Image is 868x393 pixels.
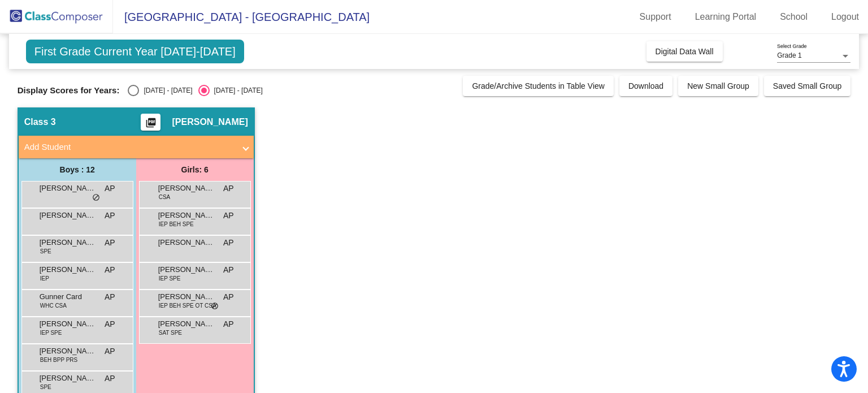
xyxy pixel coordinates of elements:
span: Download [628,81,663,90]
span: [PERSON_NAME] [40,318,96,330]
button: Download [619,76,672,96]
mat-panel-title: Add Student [24,141,235,154]
span: AP [105,264,115,276]
span: Class 3 [24,116,56,128]
button: Saved Small Group [764,76,850,96]
span: IEP BEH SPE [159,220,194,228]
span: AP [105,346,115,357]
span: AP [105,291,115,303]
span: AP [105,318,115,330]
span: AP [105,183,115,195]
span: CSA [159,193,171,201]
button: New Small Group [678,76,758,96]
span: [PERSON_NAME] [40,264,96,275]
div: Boys : 12 [19,158,136,181]
span: AP [105,237,115,249]
span: [PERSON_NAME] [158,318,215,330]
span: AP [105,210,115,222]
span: Grade/Archive Students in Table View [472,81,605,90]
span: AP [223,291,234,303]
span: [PERSON_NAME] [158,210,215,221]
span: IEP SPE [159,274,181,283]
span: [PERSON_NAME] [158,183,215,194]
span: SPE [40,247,51,256]
span: Display Scores for Years: [18,85,120,96]
button: Digital Data Wall [646,41,723,62]
span: [PERSON_NAME] [40,210,96,221]
span: AP [223,318,234,330]
span: [PERSON_NAME] [40,346,96,357]
span: do_not_disturb_alt [211,302,219,311]
span: SAT SPE [159,329,182,337]
span: AP [223,237,234,249]
a: Learning Portal [686,8,766,26]
span: SPE [40,383,51,391]
span: [GEOGRAPHIC_DATA] - [GEOGRAPHIC_DATA] [113,8,370,26]
a: Support [631,8,680,26]
span: Digital Data Wall [656,47,714,56]
span: [PERSON_NAME] [172,116,248,128]
span: AP [105,373,115,385]
span: [PERSON_NAME] [40,373,96,384]
span: do_not_disturb_alt [92,193,100,202]
span: First Grade Current Year [DATE]-[DATE] [26,40,244,63]
mat-expansion-panel-header: Add Student [19,136,254,158]
span: IEP BEH SPE OT CSA [159,301,216,310]
div: Girls: 6 [136,158,254,181]
mat-radio-group: Select an option [128,85,262,96]
span: [PERSON_NAME] [158,291,215,303]
button: Grade/Archive Students in Table View [463,76,614,96]
a: Logout [822,8,868,26]
span: Gunner Card [40,291,96,303]
span: Saved Small Group [773,81,841,90]
span: Grade 1 [777,51,801,59]
button: Print Students Details [141,114,160,131]
span: WHC CSA [40,301,67,310]
span: BEH BPP PRS [40,356,78,364]
span: AP [223,183,234,195]
span: New Small Group [687,81,749,90]
span: [PERSON_NAME] [158,237,215,248]
span: IEP [40,274,49,283]
div: [DATE] - [DATE] [139,85,192,96]
span: AP [223,264,234,276]
a: School [771,8,817,26]
span: IEP SPE [40,329,62,337]
span: [PERSON_NAME] [40,237,96,248]
div: [DATE] - [DATE] [210,85,263,96]
span: [PERSON_NAME] [40,183,96,194]
span: AP [223,210,234,222]
span: [PERSON_NAME] [158,264,215,275]
mat-icon: picture_as_pdf [144,117,158,133]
